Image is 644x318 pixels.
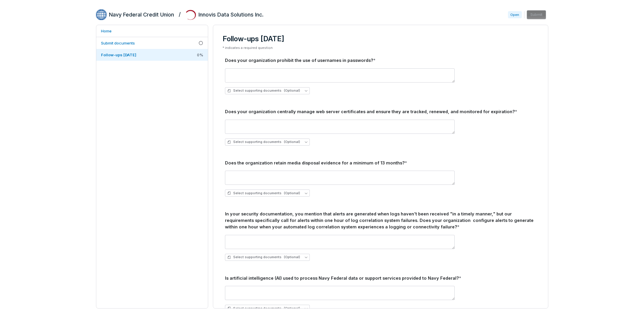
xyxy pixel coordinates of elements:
[109,11,174,19] h2: Navy Federal Credit Union
[227,306,300,311] span: Select supporting documents
[225,275,536,281] div: Is artificial intelligence (AI) used to process Navy Federal data or support services provided to...
[227,88,300,93] span: Select supporting documents
[284,255,300,259] span: (Optional)
[96,37,208,49] a: Submit documents
[179,9,181,18] h2: /
[284,140,300,144] span: (Optional)
[227,191,300,195] span: Select supporting documents
[96,49,208,61] a: Follow-ups [DATE]0%
[284,191,300,195] span: (Optional)
[101,41,135,45] span: Submit documents
[508,11,522,18] span: Open
[225,57,536,64] div: Does your organization prohibit the use of usernames in passwords?
[225,108,536,115] div: Does your organization centrally manage web server certificates and ensure they are tracked, rene...
[227,140,300,144] span: Select supporting documents
[223,46,539,50] p: * indicates a required question
[197,52,203,57] span: 0 %
[101,52,136,57] span: Follow-ups [DATE]
[198,11,264,19] h2: Innovis Data Solutions Inc.
[284,88,300,93] span: (Optional)
[223,34,539,43] h3: Follow-ups [DATE]
[227,255,300,259] span: Select supporting documents
[225,160,536,166] div: Does the organization retain media disposal evidence for a minimum of 13 months?
[284,306,300,311] span: (Optional)
[225,211,536,230] div: In your security documentation, you mention that alerts are generated when logs haven't been rece...
[96,25,208,37] a: Home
